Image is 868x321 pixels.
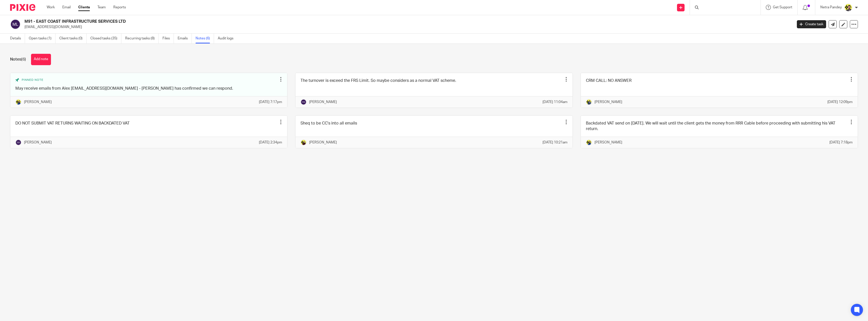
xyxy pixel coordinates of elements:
a: Details [10,34,25,43]
img: svg%3E [15,139,21,145]
a: Emails [178,34,192,43]
span: (6) [21,57,26,61]
p: [PERSON_NAME] [309,140,337,145]
a: Client tasks (0) [59,34,87,43]
p: [PERSON_NAME] [24,140,52,145]
p: [PERSON_NAME] [24,100,52,105]
a: Audit logs [218,34,237,43]
a: Clients [78,5,90,10]
img: Bobo-Starbridge%201.jpg [586,139,592,145]
p: [DATE] 7:17pm [259,100,282,105]
a: Team [97,5,106,10]
p: [PERSON_NAME] [309,100,337,105]
span: Get Support [773,6,792,9]
p: Netra Pandey [820,5,842,10]
a: Email [62,5,71,10]
p: [PERSON_NAME] [594,100,622,105]
a: Files [162,34,174,43]
h1: Notes [10,57,26,62]
a: Work [47,5,55,10]
a: Reports [113,5,126,10]
p: [DATE] 10:21am [542,140,567,145]
img: Bobo-Starbridge%201.jpg [15,99,21,105]
img: Pixie [10,4,35,11]
div: Pinned note [15,78,277,82]
img: svg%3E [10,19,21,30]
p: [DATE] 7:18pm [829,140,853,145]
img: Netra-New-Starbridge-Yellow.jpg [844,4,852,12]
h2: M91 - EAST COAST INFRASTRUCTURE SERVICES LTD [24,19,636,24]
p: [DATE] 2:34pm [259,140,282,145]
a: Closed tasks (35) [90,34,121,43]
img: Megan-Starbridge.jpg [301,139,307,145]
a: Recurring tasks (8) [125,34,159,43]
p: [EMAIL_ADDRESS][DOMAIN_NAME] [24,24,789,30]
p: [PERSON_NAME] [594,140,622,145]
a: Create task [797,20,826,28]
p: [DATE] 11:04am [542,100,567,105]
img: svg%3E [301,99,307,105]
img: Dennis-Starbridge.jpg [586,99,592,105]
p: [DATE] 12:09pm [827,100,853,105]
button: Add note [31,54,51,65]
a: Notes (6) [196,34,214,43]
a: Open tasks (1) [29,34,56,43]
